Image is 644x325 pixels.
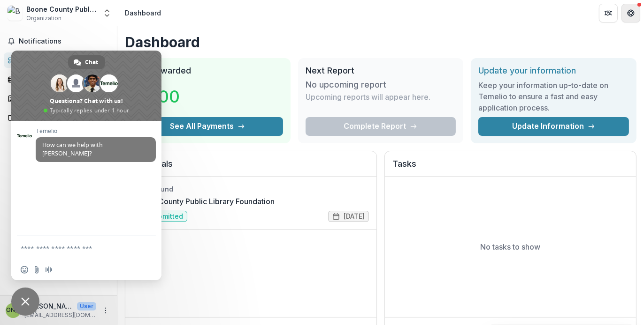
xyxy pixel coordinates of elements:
p: [EMAIL_ADDRESS][DOMAIN_NAME] [24,311,96,319]
a: Documents [4,110,113,126]
button: Partners [599,4,618,22]
nav: breadcrumb [121,6,165,20]
a: Dashboard [4,52,113,68]
span: Temelio [36,128,156,134]
p: Upcoming reports will appear here. [306,91,430,103]
h2: Update your information [478,66,629,76]
button: See All Payments [132,117,283,136]
p: No tasks to show [481,241,541,252]
button: Notifications [4,34,113,49]
a: Boone County Public Library Foundation [133,196,275,207]
span: Send a file [33,266,40,273]
a: Tasks [4,72,113,87]
span: Chat [85,55,99,69]
div: Dashboard [125,8,161,18]
span: Notifications [19,37,109,45]
div: Close chat [11,288,39,316]
p: User [77,302,96,310]
img: Boone County Public Library Foundation [8,6,23,21]
textarea: Compose your message... [21,244,131,252]
h3: $0.00 [132,84,203,109]
div: Boone County Public Library Foundation [26,4,97,14]
span: Audio message [45,266,53,273]
span: How can we help with [PERSON_NAME]? [42,141,103,157]
a: Proposals [4,91,113,106]
h1: Dashboard [125,34,636,51]
a: Update Information [478,117,629,136]
h2: Proposals [133,159,369,177]
span: Organization [26,14,61,22]
button: More [100,305,111,316]
h2: Tasks [392,159,629,177]
h2: Total Awarded [132,66,283,76]
button: Get Help [621,4,640,22]
div: Chat [68,55,105,69]
h2: Next Report [306,66,456,76]
h3: No upcoming report [306,80,386,90]
span: Insert an emoji [21,266,28,273]
p: [PERSON_NAME] [24,301,73,311]
button: Open entity switcher [100,4,114,22]
h3: Keep your information up-to-date on Temelio to ensure a fast and easy application process. [478,80,629,113]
